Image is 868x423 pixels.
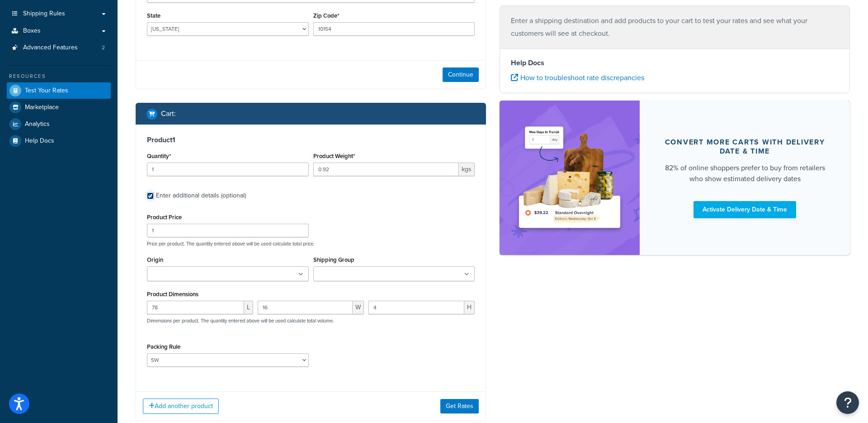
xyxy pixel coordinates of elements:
[313,163,459,176] input: 0.00
[25,120,50,128] span: Analytics
[244,301,253,314] span: L
[313,153,355,159] label: Product Weight*
[23,10,65,18] span: Shipping Rules
[147,135,475,144] h3: Product 1
[7,99,111,115] a: Marketplace
[7,82,111,99] a: Test Your Rates
[7,116,111,132] a: Analytics
[102,44,105,52] span: 2
[511,58,839,68] h4: Help Docs
[313,12,339,19] label: Zip Code*
[353,301,364,314] span: W
[156,189,246,202] div: Enter additional details (optional)
[661,138,828,156] div: Convert more carts with delivery date & time
[459,163,475,176] span: kgs
[661,163,828,184] div: 82% of online shoppers prefer to buy from retailers who show estimated delivery dates
[693,201,796,218] a: Activate Delivery Date & Time
[443,67,479,82] button: Continue
[145,317,334,324] p: Dimensions per product. The quantity entered above will be used calculate total volume.
[7,133,111,149] a: Help Docs
[511,72,644,83] a: How to troubleshoot rate discrepancies
[7,5,111,22] a: Shipping Rules
[147,153,171,159] label: Quantity*
[464,301,475,314] span: H
[147,163,309,176] input: 0.0
[161,110,176,118] h2: Cart :
[7,39,111,56] a: Advanced Features2
[440,399,479,413] button: Get Rates
[7,39,111,56] li: Advanced Features
[7,72,111,80] div: Resources
[513,114,626,241] img: feature-image-ddt-36eae7f7280da8017bfb280eaccd9c446f90b1fe08728e4019434db127062ab4.png
[143,399,219,414] button: Add another product
[147,214,182,221] label: Product Price
[25,137,54,145] span: Help Docs
[25,87,68,95] span: Test Your Rates
[145,240,477,247] p: Price per product. The quantity entered above will be used calculate total price.
[23,44,78,52] span: Advanced Features
[25,104,59,111] span: Marketplace
[313,256,354,263] label: Shipping Group
[147,343,180,350] label: Packing Rule
[836,391,859,414] button: Open Resource Center
[23,27,41,35] span: Boxes
[147,12,160,19] label: State
[147,192,154,199] input: Enter additional details (optional)
[511,14,839,40] p: Enter a shipping destination and add products to your cart to test your rates and see what your c...
[7,23,111,39] a: Boxes
[147,291,198,298] label: Product Dimensions
[147,256,163,263] label: Origin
